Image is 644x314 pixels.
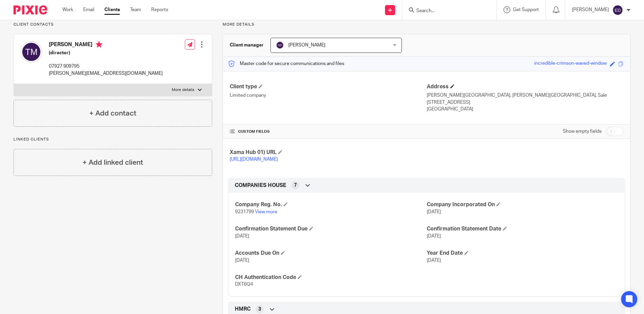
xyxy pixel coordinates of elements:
[223,22,631,27] p: More details
[151,6,168,13] a: Reports
[235,234,249,239] span: [DATE]
[230,92,426,99] p: Limited company
[21,41,42,63] img: svg%3E
[427,225,618,232] h4: Confirmation Statement Date
[416,8,476,14] input: Search
[288,43,325,48] span: [PERSON_NAME]
[427,210,441,214] span: [DATE]
[235,258,249,263] span: [DATE]
[235,282,253,287] span: DXT6Q4
[130,6,141,13] a: Team
[230,129,426,134] h4: CUSTOM FIELDS
[235,250,426,257] h4: Accounts Due On
[235,274,426,281] h4: CH Authentication Code
[89,108,136,119] h4: + Add contact
[49,50,163,56] h5: (director)
[294,182,297,189] span: 7
[49,70,163,77] p: [PERSON_NAME][EMAIL_ADDRESS][DOMAIN_NAME]
[427,106,623,113] p: [GEOGRAPHIC_DATA]
[235,210,254,214] span: 9231799
[427,99,623,106] p: [STREET_ADDRESS]
[255,210,277,214] a: View more
[230,83,426,90] h4: Client type
[62,6,73,13] a: Work
[427,250,618,257] h4: Year End Date
[13,22,212,27] p: Client contacts
[563,128,602,135] label: Show empty fields
[427,234,441,239] span: [DATE]
[427,201,618,208] h4: Company Incorporated On
[572,6,609,13] p: [PERSON_NAME]
[230,149,426,156] h4: Xama Hub 01) URL
[49,41,163,50] h4: [PERSON_NAME]
[235,306,251,313] span: HMRC
[13,137,212,142] p: Linked clients
[83,157,143,168] h4: + Add linked client
[235,182,286,189] span: COMPANIES HOUSE
[258,306,261,313] span: 3
[172,87,194,93] p: More details
[49,63,163,70] p: 07927 909795
[13,5,47,14] img: Pixie
[427,83,623,90] h4: Address
[513,7,539,12] span: Get Support
[534,60,607,68] div: incredible-crimson-waved-window
[104,6,120,13] a: Clients
[96,41,102,48] i: Primary
[228,60,344,67] p: Master code for secure communications and files
[230,157,278,162] a: [URL][DOMAIN_NAME]
[427,92,623,99] p: [PERSON_NAME][GEOGRAPHIC_DATA], [PERSON_NAME][GEOGRAPHIC_DATA], Sale
[230,42,264,49] h3: Client manager
[427,258,441,263] span: [DATE]
[235,201,426,208] h4: Company Reg. No.
[276,41,284,49] img: svg%3E
[83,6,94,13] a: Email
[612,5,623,15] img: svg%3E
[235,225,426,232] h4: Confirmation Statement Due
